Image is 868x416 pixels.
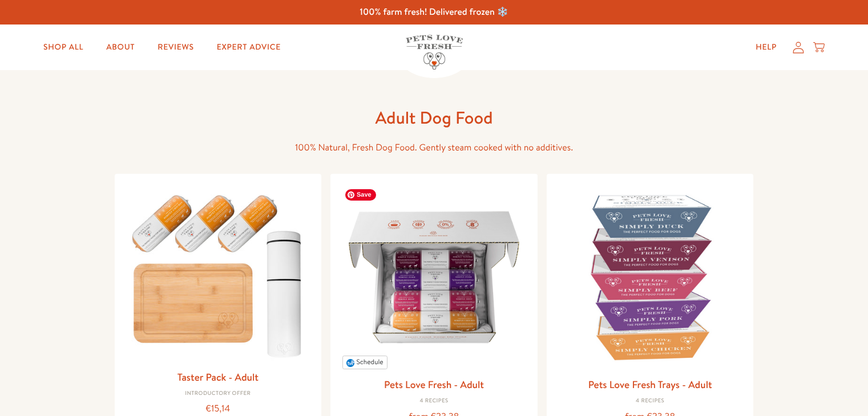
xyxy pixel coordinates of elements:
div: 4 Recipes [340,398,528,405]
div: Introductory Offer [124,390,313,397]
a: Expert Advice [208,36,290,59]
a: Reviews [148,36,203,59]
a: Pets Love Fresh Trays - Adult [588,377,712,391]
button: Schedule [342,356,387,369]
img: Taster Pack - Adult [124,183,313,364]
img: Pets Love Fresh [406,35,463,70]
a: Pets Love Fresh - Adult [384,377,484,391]
a: Taster Pack - Adult [177,370,259,384]
div: 4 Recipes [556,398,745,405]
a: About [97,36,144,59]
a: Shop All [34,36,92,59]
span: 100% Natural, Fresh Dog Food. Gently steam cooked with no additives. [295,141,573,154]
span: Save [345,189,376,201]
img: Pets Love Fresh - Adult [340,183,528,372]
img: Pets Love Fresh Trays - Adult [556,183,745,372]
h1: Adult Dog Food [252,107,617,129]
span: Schedule [356,357,383,366]
a: Help [746,36,786,59]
